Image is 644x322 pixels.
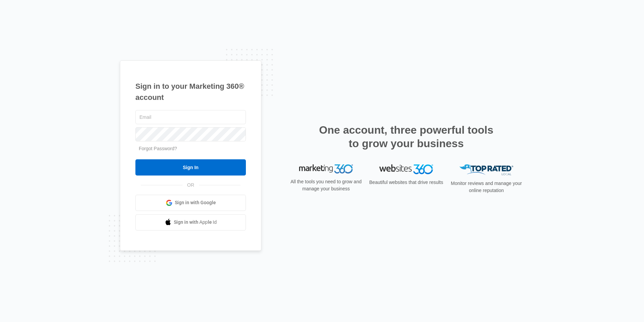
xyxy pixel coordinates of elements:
[139,146,177,151] a: Forgot Password?
[317,123,495,150] h2: One account, three powerful tools to grow your business
[135,110,246,124] input: Email
[299,164,353,174] img: Marketing 360
[135,81,246,103] h1: Sign in to your Marketing 360® account
[368,179,444,186] p: Beautiful websites that drive results
[449,180,524,194] p: Monitor reviews and manage your online reputation
[175,199,216,206] span: Sign in with Google
[135,195,246,211] a: Sign in with Google
[459,164,513,176] img: Top Rated Local
[288,178,364,192] p: All the tools you need to grow and manage your business
[183,182,199,189] span: OR
[379,164,433,174] img: Websites 360
[174,219,217,226] span: Sign in with Apple Id
[135,159,246,176] input: Sign In
[135,214,246,231] a: Sign in with Apple Id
